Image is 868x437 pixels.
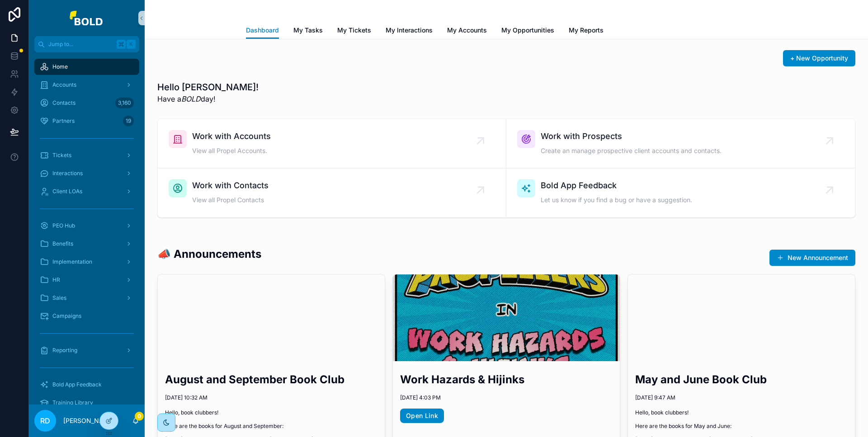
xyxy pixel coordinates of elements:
a: Work with ProspectsCreate an manage prospective client accounts and contacts. [506,119,855,168]
a: Benefits [34,236,139,252]
span: Work with Prospects [541,130,722,143]
span: Implementation [52,258,92,265]
span: [DATE] 9:47 AM [635,394,848,401]
span: Home [52,63,68,70]
div: scrollable content [29,52,145,404]
button: + New Opportunity [783,50,855,66]
a: Reporting [34,342,139,358]
span: View all Propel Accounts. [192,146,271,155]
span: Benefits [52,240,73,247]
a: Contacts3,160 [34,95,139,111]
img: App logo [70,11,104,25]
span: Contacts [52,99,75,107]
em: BOLD [181,94,201,103]
a: PEO Hub [34,218,139,234]
a: Interactions [34,165,139,181]
span: Sales [52,294,66,302]
span: Jump to... [48,41,113,48]
div: 500067534_1150414647103852_8613091109070187263_n.jpg [393,274,620,361]
a: Work with ContactsView all Propel Contacts [158,168,506,217]
span: My Accounts [447,26,487,35]
span: Work with Accounts [192,130,271,143]
button: New Announcement [769,250,855,266]
a: Implementation [34,254,139,270]
span: HR [52,276,60,284]
a: My Accounts [447,22,487,40]
p: Here are the books for August and September: [165,422,377,430]
span: Have a day! [157,93,259,104]
a: HR [34,272,139,288]
span: K [127,41,135,48]
span: Interactions [52,170,83,177]
p: Hello, book clubbers! [635,409,848,417]
span: My Tasks [293,26,323,35]
a: Partners19 [34,113,139,129]
div: Book-Club-Aug-Sep-'25.png [158,274,385,361]
span: View all Propel Contacts [192,195,269,205]
span: Bold App Feedback [52,381,102,388]
a: My Tickets [337,22,371,40]
a: Home [34,59,139,75]
span: Accounts [52,81,76,88]
div: 19 [123,116,134,126]
span: My Opportunities [501,26,554,35]
span: My Tickets [337,26,371,35]
span: RD [40,415,50,426]
h2: Work Hazards & Hijinks [400,372,613,387]
span: Bold App Feedback [541,179,692,192]
span: Reporting [52,347,77,354]
span: Campaigns [52,312,81,320]
h2: 📣 Announcements [157,246,261,261]
a: Dashboard [246,22,279,39]
a: My Interactions [386,22,433,40]
span: Let us know if you find a bug or have a suggestion. [541,195,692,205]
span: My Interactions [386,26,433,35]
a: Tickets [34,147,139,163]
span: Dashboard [246,26,279,35]
span: Client LOAs [52,188,82,195]
a: Client LOAs [34,183,139,200]
span: + New Opportunity [790,54,848,63]
a: Bold App FeedbackLet us know if you find a bug or have a suggestion. [506,168,855,217]
span: Work with Contacts [192,179,269,192]
h1: Hello [PERSON_NAME]! [157,81,259,93]
span: PEO Hub [52,222,75,229]
a: My Reports [569,22,604,40]
a: Work with AccountsView all Propel Accounts. [158,119,506,168]
a: Open Link [400,409,444,423]
a: My Tasks [293,22,323,40]
a: Sales [34,290,139,306]
div: Book-Club-May-Jun-'25.jpg [628,274,855,361]
a: Bold App Feedback [34,377,139,393]
div: 3,160 [115,98,134,108]
a: Accounts [34,77,139,93]
a: My Opportunities [501,22,554,40]
span: My Reports [569,26,604,35]
p: [PERSON_NAME] [63,416,115,425]
h2: August and September Book Club [165,372,377,387]
span: Tickets [52,152,71,159]
p: Here are the books for May and June: [635,422,848,430]
button: Jump to...K [34,36,139,52]
a: Training Library [34,395,139,411]
span: [DATE] 10:32 AM [165,394,377,401]
span: Create an manage prospective client accounts and contacts. [541,146,722,155]
p: Hello, book clubbers! [165,409,377,417]
a: Campaigns [34,308,139,324]
span: Training Library [52,399,93,406]
span: 0 [135,412,144,421]
span: Partners [52,117,75,125]
h2: May and June Book Club [635,372,848,387]
span: [DATE] 4:03 PM [400,394,613,401]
